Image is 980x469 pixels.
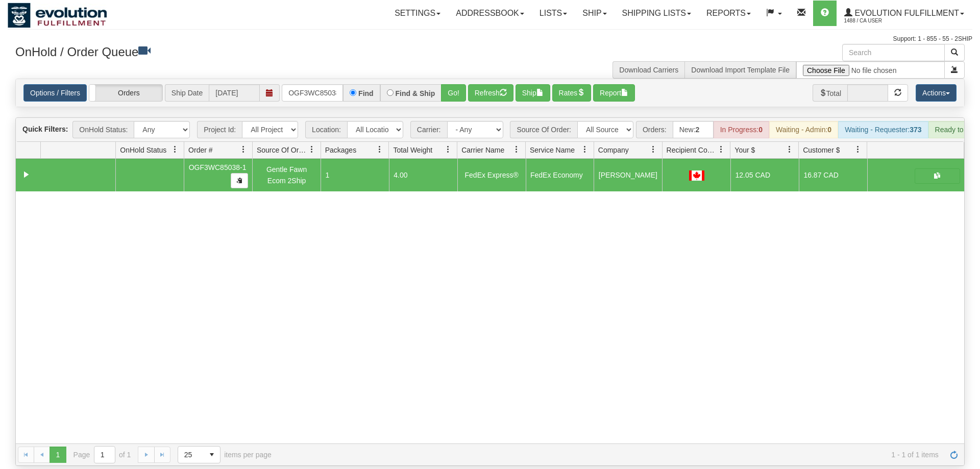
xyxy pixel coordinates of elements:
div: grid toolbar [16,118,964,142]
span: Packages [325,145,356,155]
td: FedEx Economy [526,159,594,191]
h3: OnHold / Order Queue [15,44,482,59]
button: Refresh [468,84,513,102]
strong: 0 [827,126,831,134]
span: Total [813,84,848,102]
label: Quick Filters: [22,124,68,134]
span: Company [598,145,629,155]
a: Evolution Fulfillment 1488 / CA User [837,1,972,26]
input: Import [796,61,945,79]
button: Report [593,84,635,102]
span: Ship Date [165,84,209,102]
span: Your $ [734,145,755,155]
a: Order # filter column settings [235,141,252,158]
span: 1 - 1 of 1 items [286,451,939,459]
span: Page 1 [50,447,66,463]
span: Carrier Name [461,145,504,155]
span: Order # [188,145,212,155]
td: 16.87 CAD [799,159,867,191]
span: select [204,447,220,463]
a: Download Import Template File [691,66,790,74]
td: [PERSON_NAME] [594,159,662,191]
a: Collapse [20,168,33,181]
a: Download Carriers [619,66,678,74]
div: Support: 1 - 855 - 55 - 2SHIP [8,35,972,43]
label: Find & Ship [396,90,435,97]
div: Waiting - Admin: [769,121,838,138]
span: Source Of Order: [510,121,577,138]
a: Carrier Name filter column settings [508,141,525,158]
a: Lists [532,1,575,26]
span: Page of 1 [73,446,131,463]
img: CA [689,170,704,181]
button: Go! [441,84,466,102]
button: Actions [916,84,957,102]
a: Your $ filter column settings [781,141,798,158]
input: Search [842,44,945,61]
a: Packages filter column settings [371,141,388,158]
a: Company filter column settings [645,141,662,158]
a: Customer $ filter column settings [849,141,867,158]
a: Ship [575,1,614,26]
a: Recipient Country filter column settings [713,141,730,158]
strong: 373 [910,126,921,134]
span: Service Name [530,145,575,155]
input: Order # [282,84,343,102]
button: Copy to clipboard [231,173,248,188]
span: Total Weight [393,145,432,155]
span: 25 [184,450,198,460]
div: FedEx Express® [462,169,521,181]
a: Refresh [946,447,962,463]
span: Page sizes drop down [178,446,220,463]
input: Page 1 [94,447,115,463]
span: Source Of Order [257,145,308,155]
button: Search [944,44,965,61]
span: 1488 / CA User [844,16,921,26]
label: Orders [89,85,162,101]
img: logo1488.jpg [8,3,107,28]
span: Customer $ [803,145,840,155]
a: OnHold Status filter column settings [166,141,184,158]
a: Shipping lists [615,1,699,26]
span: items per page [178,446,272,463]
span: Project Id: [197,121,242,138]
button: Shipping Documents [915,168,960,184]
span: Carrier: [410,121,447,138]
td: 12.05 CAD [730,159,799,191]
span: Evolution Fulfillment [852,9,959,17]
button: Ship [516,84,550,102]
span: Location: [305,121,347,138]
a: Options / Filters [23,84,87,102]
a: Reports [699,1,758,26]
span: OnHold Status: [72,121,134,138]
strong: 0 [758,126,763,134]
a: Source Of Order filter column settings [303,141,321,158]
div: Gentle Fawn Ecom 2Ship [257,164,316,187]
span: OGF3WC85038-1 [189,163,247,171]
div: Waiting - Requester: [838,121,928,138]
a: Settings [387,1,448,26]
span: Recipient Country [667,145,718,155]
div: In Progress: [714,121,769,138]
span: OnHold Status [120,145,166,155]
div: New: [673,121,714,138]
span: Orders: [636,121,673,138]
a: Addressbook [448,1,532,26]
span: 4.00 [394,171,407,179]
span: 1 [325,171,329,179]
button: Rates [552,84,592,102]
a: Service Name filter column settings [576,141,594,158]
label: Find [358,90,374,97]
a: Total Weight filter column settings [439,141,457,158]
strong: 2 [696,126,700,134]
